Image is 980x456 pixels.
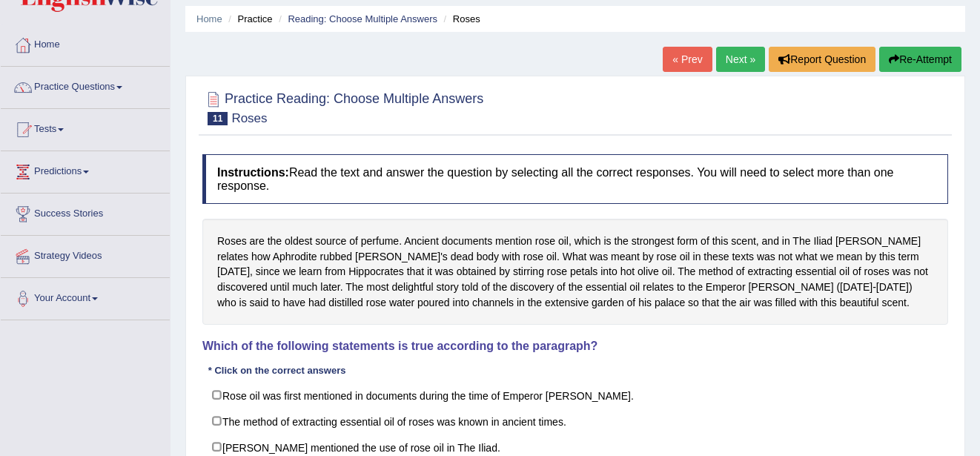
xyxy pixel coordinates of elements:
[231,111,267,125] small: Roses
[202,382,948,409] label: Rose oil was first mentioned in documents during the time of Emperor [PERSON_NAME].
[196,13,222,24] a: Home
[1,194,170,231] a: Success Stories
[202,88,483,125] h2: Practice Reading: Choose Multiple Answers
[440,12,480,26] li: Roses
[202,340,948,353] h4: Which of the following statements is true according to the paragraph?
[769,47,875,72] button: Report Question
[202,364,351,378] div: * Click on the correct answers
[217,166,289,179] b: Instructions:
[1,151,170,188] a: Predictions
[663,47,712,72] a: « Prev
[1,278,170,315] a: Your Account
[288,13,437,24] a: Reading: Choose Multiple Answers
[1,24,170,62] a: Home
[1,67,170,104] a: Practice Questions
[1,109,170,146] a: Tests
[202,154,948,204] h4: Read the text and answer the question by selecting all the correct responses. You will need to se...
[202,219,948,325] div: Roses are the oldest source of perfume. Ancient documents mention rose oil, which is the stronges...
[225,12,272,26] li: Practice
[1,236,170,273] a: Strategy Videos
[208,112,228,125] span: 11
[202,408,948,434] label: The method of extracting essential oil of roses was known in ancient times.
[716,47,765,72] a: Next »
[879,47,961,72] button: Re-Attempt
